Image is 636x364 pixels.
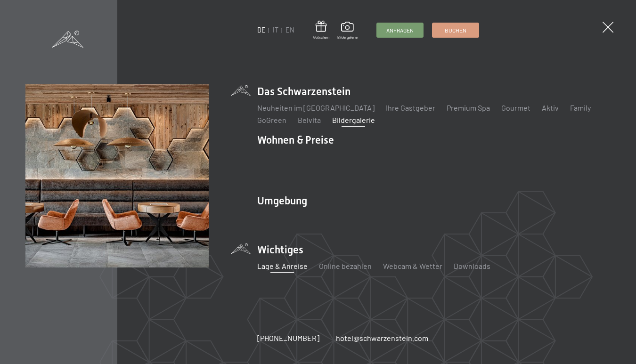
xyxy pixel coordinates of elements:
[501,103,530,112] a: Gourmet
[432,23,479,37] a: Buchen
[257,26,266,34] a: DE
[25,84,209,267] img: Wellnesshotels - Bar - Spieltische - Kinderunterhaltung
[337,22,358,40] a: Bildergalerie
[319,261,372,270] a: Online bezahlen
[454,261,490,270] a: Downloads
[383,261,442,270] a: Webcam & Wetter
[386,103,435,112] a: Ihre Gastgeber
[298,115,321,124] a: Belvita
[273,26,278,34] a: IT
[257,333,319,343] a: [PHONE_NUMBER]
[257,261,308,270] a: Lage & Anreise
[257,333,319,342] span: [PHONE_NUMBER]
[285,26,294,34] a: EN
[332,115,375,124] a: Bildergalerie
[447,103,490,112] a: Premium Spa
[377,23,423,37] a: Anfragen
[386,26,414,34] span: Anfragen
[570,103,591,112] a: Family
[257,103,375,112] a: Neuheiten im [GEOGRAPHIC_DATA]
[257,115,286,124] a: GoGreen
[313,21,329,40] a: Gutschein
[313,35,329,40] span: Gutschein
[337,35,358,40] span: Bildergalerie
[542,103,559,112] a: Aktiv
[336,333,428,343] a: hotel@schwarzenstein.com
[445,26,466,34] span: Buchen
